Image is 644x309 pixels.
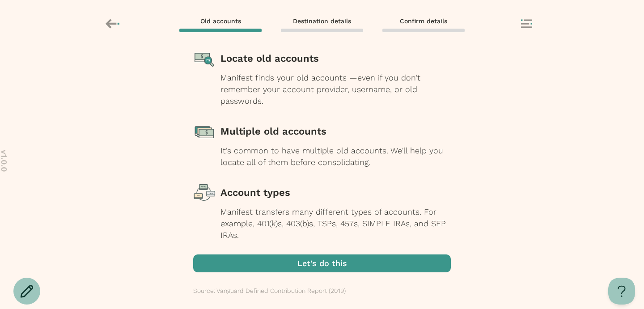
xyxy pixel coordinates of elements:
span: Destination details [293,17,351,25]
iframe: Toggle Customer Support [608,278,635,305]
span: Confirm details [400,17,447,25]
div: Manifest finds your old accounts —even if you don't remember your account provider, username, or ... [220,72,451,107]
div: Manifest transfers many different types of accounts. For example, 401(k)s, 403(b)s, TSPs, 457s, S... [220,206,451,241]
span: Old accounts [200,17,241,25]
div: Multiple old accounts [220,120,451,143]
div: Account types [220,182,451,204]
button: Let's do this [193,254,451,272]
div: It's common to have multiple old accounts. We'll help you locate all of them before consolidating. [220,145,451,168]
p: Source: Vanguard Defined Contribution Report (2019) [193,286,346,296]
div: Locate old accounts [220,47,451,70]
